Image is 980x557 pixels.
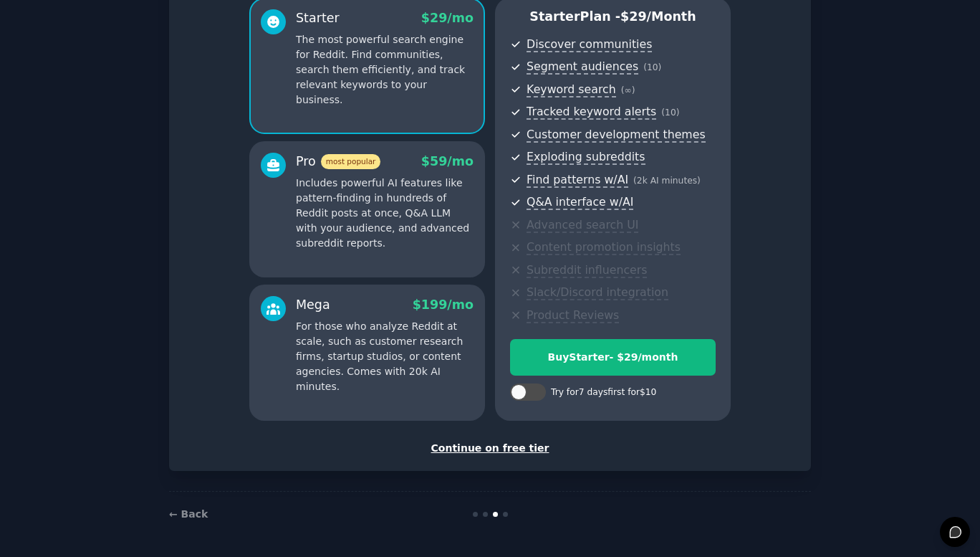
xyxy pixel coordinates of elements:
[527,59,638,75] span: Segment audiences
[527,285,668,300] span: Slack/Discord integration
[296,296,330,314] div: Mega
[421,154,474,168] span: $ 59 /mo
[296,176,474,251] p: Includes powerful AI features like pattern-finding in hundreds of Reddit posts at once, Q&A LLM w...
[633,176,701,186] span: ( 2k AI minutes )
[527,128,706,143] span: Customer development themes
[169,508,208,520] a: ← Back
[527,150,645,165] span: Exploding subreddits
[321,154,381,169] span: most popular
[527,308,619,323] span: Product Reviews
[510,8,716,26] p: Starter Plan -
[643,62,661,72] span: ( 10 )
[296,32,474,108] p: The most powerful search engine for Reddit. Find communities, search them efficiently, and track ...
[527,240,681,255] span: Content promotion insights
[621,85,635,95] span: ( ∞ )
[527,218,638,233] span: Advanced search UI
[551,386,656,399] div: Try for 7 days first for $10
[527,173,628,188] span: Find patterns w/AI
[527,105,656,120] span: Tracked keyword alerts
[296,153,380,171] div: Pro
[527,37,652,52] span: Discover communities
[661,108,679,118] span: ( 10 )
[527,82,616,97] span: Keyword search
[527,263,647,278] span: Subreddit influencers
[413,297,474,312] span: $ 199 /mo
[296,319,474,394] p: For those who analyze Reddit at scale, such as customer research firms, startup studios, or conte...
[296,9,340,27] div: Starter
[184,441,796,456] div: Continue on free tier
[511,350,715,365] div: Buy Starter - $ 29 /month
[620,9,696,24] span: $ 29 /month
[527,195,633,210] span: Q&A interface w/AI
[510,339,716,376] button: BuyStarter- $29/month
[421,11,474,25] span: $ 29 /mo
